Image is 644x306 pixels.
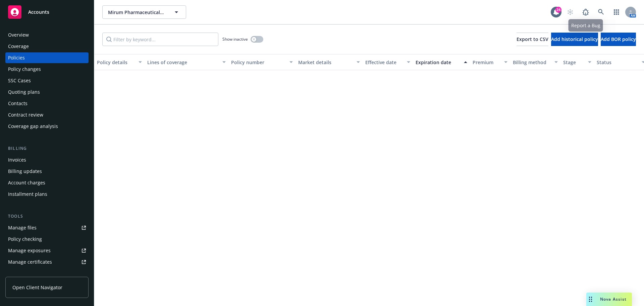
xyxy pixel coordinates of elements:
[601,36,636,42] span: Add BOR policy
[5,222,89,233] a: Manage files
[147,59,218,66] div: Lines of coverage
[601,33,636,46] button: Add BOR policy
[5,75,89,86] a: SSC Cases
[108,9,166,16] span: Mirum Pharmaceuticals, Inc.
[231,59,285,66] div: Policy number
[228,54,296,70] button: Policy number
[8,64,41,75] div: Policy changes
[365,59,403,66] div: Effective date
[5,189,89,200] a: Installment plans
[470,54,510,70] button: Premium
[8,234,42,245] div: Policy checking
[5,177,89,188] a: Account charges
[594,5,608,19] a: Search
[597,59,638,66] div: Status
[12,284,62,291] span: Open Client Navigator
[517,36,548,42] span: Export to CSV
[8,257,52,267] div: Manage certificates
[94,54,145,70] button: Policy details
[551,36,598,42] span: Add historical policy
[473,59,500,66] div: Premium
[8,75,31,86] div: SSC Cases
[563,59,584,66] div: Stage
[517,33,548,46] button: Export to CSV
[296,54,363,70] button: Market details
[513,59,550,66] div: Billing method
[610,5,623,19] a: Switch app
[5,155,89,165] a: Invoices
[5,268,89,279] a: Manage claims
[8,30,29,40] div: Overview
[8,87,40,97] div: Quoting plans
[28,9,49,15] span: Accounts
[8,98,28,109] div: Contacts
[8,110,43,120] div: Contract review
[5,110,89,120] a: Contract review
[5,98,89,109] a: Contacts
[8,52,25,63] div: Policies
[5,166,89,177] a: Billing updates
[8,121,58,132] div: Coverage gap analysis
[222,36,248,42] span: Show inactive
[5,213,89,220] div: Tools
[298,59,353,66] div: Market details
[510,54,560,70] button: Billing method
[8,268,42,279] div: Manage claims
[579,5,592,19] a: Report a Bug
[5,245,89,256] a: Manage exposures
[563,5,577,19] a: Start snowing
[8,41,29,52] div: Coverage
[413,54,470,70] button: Expiration date
[555,7,561,13] div: 24
[102,33,218,46] input: Filter by keyword...
[145,54,228,70] button: Lines of coverage
[8,177,45,188] div: Account charges
[5,30,89,40] a: Overview
[5,41,89,52] a: Coverage
[8,222,37,233] div: Manage files
[551,33,598,46] button: Add historical policy
[8,245,51,256] div: Manage exposures
[416,59,460,66] div: Expiration date
[5,234,89,245] a: Policy checking
[600,296,627,302] span: Nova Assist
[8,166,42,177] div: Billing updates
[8,155,26,165] div: Invoices
[586,293,632,306] button: Nova Assist
[5,64,89,75] a: Policy changes
[97,59,135,66] div: Policy details
[586,293,595,306] div: Drag to move
[8,189,47,200] div: Installment plans
[560,54,594,70] button: Stage
[102,5,186,19] button: Mirum Pharmaceuticals, Inc.
[5,3,89,21] a: Accounts
[5,145,89,152] div: Billing
[363,54,413,70] button: Effective date
[5,121,89,132] a: Coverage gap analysis
[5,257,89,267] a: Manage certificates
[5,87,89,97] a: Quoting plans
[5,52,89,63] a: Policies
